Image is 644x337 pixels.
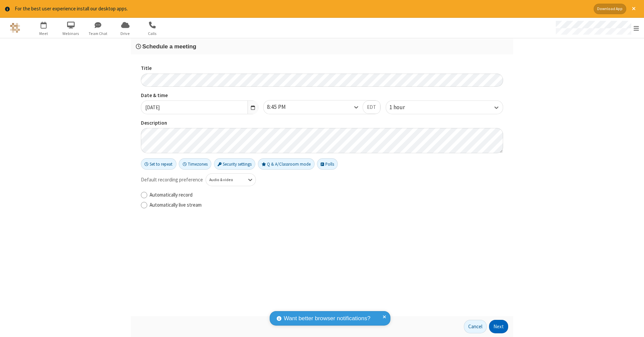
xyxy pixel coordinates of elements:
span: Meet [31,31,56,37]
label: Date & time [141,92,258,99]
div: For the best user experience install our desktop apps. [15,5,589,13]
button: EDT [363,100,380,114]
button: Timezones [179,158,211,170]
button: Cancel [464,320,487,333]
span: Calls [140,31,165,37]
span: Webinars [58,31,84,37]
button: Download App [594,4,626,14]
button: Close alert [629,4,639,14]
img: QA Selenium DO NOT DELETE OR CHANGE [10,23,20,33]
span: Default recording preference [141,176,203,184]
div: Open menu [549,18,644,38]
span: Drive [113,31,138,37]
button: Polls [317,158,338,170]
button: Next [489,320,508,333]
label: Description [141,119,503,127]
span: Team Chat [86,31,111,37]
label: Title [141,65,503,72]
button: Q & A/Classroom mode [258,158,315,170]
div: Audio & video [209,177,241,183]
button: Logo [2,18,28,38]
span: Want better browser notifications? [284,314,370,323]
label: Automatically live stream [150,201,503,209]
button: Set to repeat [141,158,176,170]
label: Automatically record [150,191,503,199]
span: Schedule a meeting [142,43,196,50]
div: 8:45 PM [267,103,297,112]
div: 1 hour [389,103,416,112]
button: Security settings [214,158,256,170]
